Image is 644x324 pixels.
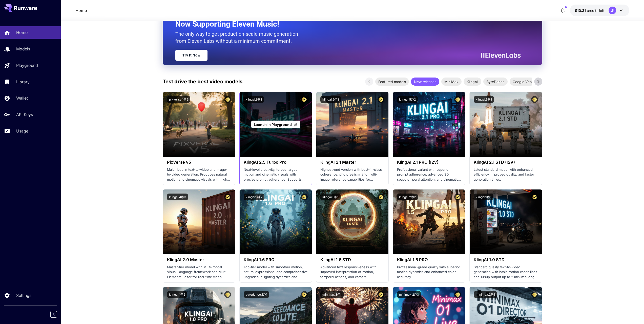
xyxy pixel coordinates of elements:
[397,265,461,280] p: Professional-grade quality with superior motion dynamics and enhanced color accuracy.
[531,194,538,200] button: Certified Model – Vetted for best performance and includes a commercial license.
[320,167,384,182] p: Highest-end version with best-in-class coherence, photorealism, and multi-image reference capabil...
[483,78,508,86] div: ByteDance
[378,291,384,298] button: Certified Model – Vetted for best performance and includes a commercial license.
[175,19,517,29] h2: Now Supporting Eleven Music!
[397,167,461,182] p: Professional variant with superior prompt adherence, advanced 3D spatiotemporal attention, and ci...
[301,291,308,298] button: Certified Model – Vetted for best performance and includes a commercial license.
[175,50,207,61] a: Try It Now
[167,96,190,103] button: pixverse:1@5
[16,95,28,101] p: Wallet
[16,46,30,52] p: Models
[474,265,538,280] p: Standard quality text-to-video generation with basic motion capabilities and 1080p output up to 2...
[163,189,235,254] img: alt
[75,7,87,13] a: Home
[244,257,308,262] h3: KlingAI 1.6 PRO
[441,79,462,84] span: MiniMax
[474,194,493,200] button: klingai:1@1
[301,194,308,200] button: Certified Model – Vetted for best performance and includes a commercial license.
[254,122,292,127] span: Launch in Playground
[244,194,264,200] button: klingai:3@2
[531,96,538,103] button: Certified Model – Vetted for best performance and includes a commercial license.
[163,92,235,157] img: alt
[470,189,542,254] img: alt
[470,92,542,157] img: alt
[570,5,629,16] button: $10.30644JK
[474,257,538,262] h3: KlingAI 1.0 STD
[224,194,231,200] button: Certified Model – Vetted for best performance and includes a commercial license.
[244,167,308,182] p: Next‑level creativity, turbocharged motion and cinematic visuals with precise prompt adherence. S...
[510,78,535,86] div: Google Veo
[224,291,231,298] button: Certified Model – Vetted for best performance and includes a commercial license.
[609,7,616,14] div: JK
[167,167,231,182] p: Major leap in text-to-video and image-to-video generation. Produces natural motion and cinematic ...
[393,189,465,254] img: alt
[378,194,384,200] button: Certified Model – Vetted for best performance and includes a commercial license.
[16,29,28,35] p: Home
[454,96,461,103] button: Certified Model – Vetted for best performance and includes a commercial license.
[316,92,388,157] img: alt
[54,310,61,319] div: Collapse sidebar
[375,78,409,86] div: Featured models
[175,30,302,45] p: The only way to get production-scale music generation from Eleven Labs without a minimum commitment.
[320,291,344,298] button: minimax:3@1
[397,160,461,165] h3: KlingAI 2.1 PRO (I2V)
[316,189,388,254] img: alt
[441,78,462,86] div: MiniMax
[474,160,538,165] h3: KlingAI 2.1 STD (I2V)
[320,257,384,262] h3: KlingAI 1.6 STD
[244,96,264,103] button: klingai:6@1
[375,79,409,84] span: Featured models
[16,292,31,298] p: Settings
[454,194,461,200] button: Certified Model – Vetted for best performance and includes a commercial license.
[397,194,418,200] button: klingai:2@2
[16,128,28,134] p: Usage
[483,79,508,84] span: ByteDance
[474,167,538,182] p: Latest standard model with enhanced efficiency, improved quality, and faster generation times.
[163,78,242,85] p: Test drive the best video models
[16,62,38,68] p: Playground
[320,194,341,200] button: klingai:3@1
[411,79,439,84] span: New releases
[393,92,465,157] img: alt
[301,96,308,103] button: Certified Model – Vetted for best performance and includes a commercial license.
[411,78,439,86] div: New releases
[244,291,269,298] button: bytedance:1@1
[16,79,30,85] p: Library
[16,111,33,118] p: API Keys
[397,291,421,298] button: minimax:2@3
[167,160,231,165] h3: PixVerse v5
[50,311,57,318] button: Collapse sidebar
[167,265,231,280] p: Master-tier model with Multi-modal Visual Language framework and Multi-Elements Editor for real-t...
[575,8,587,13] span: $10.31
[251,121,300,128] a: Launch in Playground
[244,160,308,165] h3: KlingAI 2.5 Turbo Pro
[464,78,481,86] div: KlingAI
[464,79,481,84] span: KlingAI
[587,8,605,13] span: credits left
[320,160,384,165] h3: KlingAI 2.1 Master
[474,96,494,103] button: klingai:5@1
[320,96,341,103] button: klingai:5@3
[224,96,231,103] button: Certified Model – Vetted for best performance and includes a commercial license.
[320,265,384,280] p: Advanced text responsiveness with improved interpretation of motion, temporal actions, and camera...
[454,291,461,298] button: Certified Model – Vetted for best performance and includes a commercial license.
[244,265,308,280] p: Top-tier model with smoother motion, natural expressions, and comprehensive upgrades in lighting ...
[240,189,312,254] img: alt
[397,96,418,103] button: klingai:5@2
[474,291,497,298] button: minimax:2@1
[167,194,188,200] button: klingai:4@3
[575,8,605,13] div: $10.30644
[167,291,187,298] button: klingai:1@2
[167,257,231,262] h3: KlingAI 2.0 Master
[531,291,538,298] button: Certified Model – Vetted for best performance and includes a commercial license.
[75,7,87,13] nav: breadcrumb
[378,96,384,103] button: Certified Model – Vetted for best performance and includes a commercial license.
[510,79,535,84] span: Google Veo
[397,257,461,262] h3: KlingAI 1.5 PRO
